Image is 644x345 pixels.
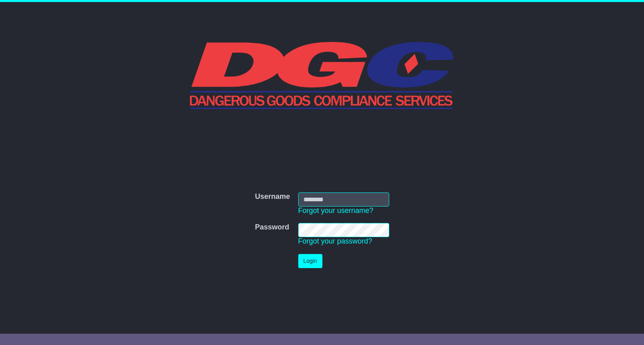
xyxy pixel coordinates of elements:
label: Password [255,223,289,232]
a: Forgot your username? [298,207,374,215]
img: DGC QLD [190,41,454,109]
button: Login [298,254,322,268]
label: Username [255,192,290,201]
a: Forgot your password? [298,237,372,245]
